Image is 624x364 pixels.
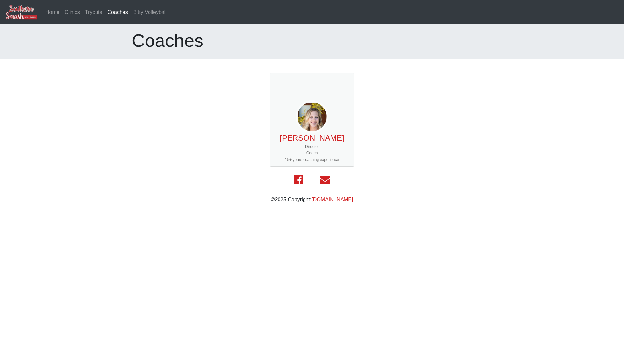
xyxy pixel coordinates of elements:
a: Coaches [105,6,131,19]
a: Bitty Volleyball [131,6,169,19]
div: Coach [273,150,351,156]
div: Director [273,143,351,150]
a: [PERSON_NAME] [280,134,344,142]
a: [DOMAIN_NAME] [311,197,353,202]
img: Southern Smash Volleyball [5,4,38,20]
div: 15+ years coaching experience [273,156,351,163]
a: Tryouts [83,6,105,19]
h1: Coaches [132,30,492,51]
a: Home [43,6,62,19]
a: Clinics [62,6,83,19]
